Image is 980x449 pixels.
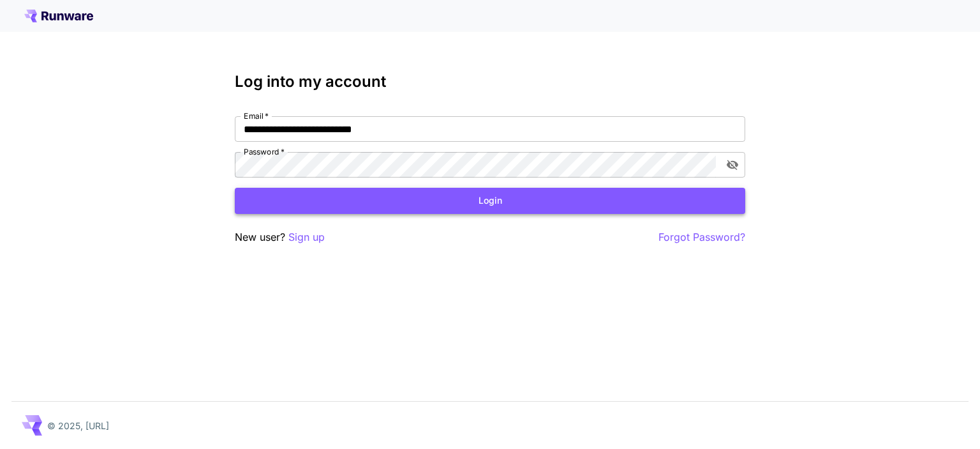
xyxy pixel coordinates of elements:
label: Email [244,110,269,121]
h3: Log into my account [235,73,745,91]
label: Password [244,146,285,157]
button: toggle password visibility [721,153,744,176]
p: New user? [235,229,325,245]
button: Sign up [288,229,325,245]
button: Login [235,188,745,214]
button: Forgot Password? [658,229,745,245]
p: © 2025, [URL] [47,419,109,432]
